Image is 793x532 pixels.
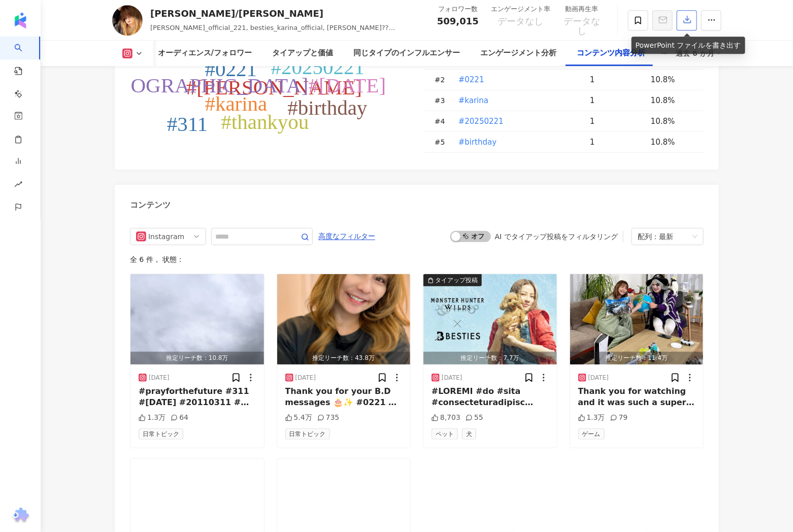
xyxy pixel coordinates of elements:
[643,90,704,111] td: 10.8%
[285,386,403,409] div: Thank you for your B.D messages 🎂✨ #0221 #[DATE] #[DEMOGRAPHIC_DATA] #birthday #thankyou #ありがとう #...
[309,74,386,97] tspan: #[DATE]
[495,232,618,241] div: AI でタイアップ投稿をフィルタリング
[158,47,252,59] div: オーディエンス/フォロワー
[577,47,645,59] div: コンテンツ内容分析
[651,74,693,85] div: 10.8%
[590,137,643,148] div: 1
[643,132,704,153] td: 10.8%
[130,274,264,364] img: post-image
[435,137,450,148] div: # 5
[221,110,309,134] tspan: #thankyou
[130,274,264,364] button: 推定リーチ数：10.8万
[458,116,504,127] span: #20250221
[167,112,208,136] tspan: #311
[149,374,170,382] div: [DATE]
[450,111,582,132] td: #20250221
[11,508,30,524] img: chrome extension
[458,111,504,131] button: #20250221
[139,386,256,409] div: #prayforthefuture #311 #[DATE] #20110311 #[DATE] #東日本大震災 #[GEOGRAPHIC_DATA]
[651,116,693,127] div: 10.8%
[205,57,257,81] tspan: #0221
[638,228,688,245] div: 配列：最新
[287,96,368,119] tspan: #birthday
[610,413,628,423] div: 79
[285,413,312,423] div: 5.4万
[130,255,704,263] div: 全 6 件 ， 状態：
[139,413,166,423] div: 1.3万
[450,132,582,153] td: #birthday
[458,90,489,111] button: #karina
[462,428,476,440] span: 犬
[480,47,556,59] div: エンゲージメント分析
[643,111,704,132] td: 10.8%
[578,386,696,409] div: Thank you for watching and it was such a super fun time 🎮⚡️ ご視聴ありがとうございました！ 残念ながら 視聴者の方々と一緒に狩りに行く...
[205,92,268,115] tspan: #karina
[491,4,550,14] div: エンゲージメント率
[458,132,497,152] button: #birthday
[590,95,643,106] div: 1
[578,428,605,440] span: ゲーム
[651,137,693,148] div: 10.8%
[435,95,450,106] div: # 3
[171,413,188,423] div: 64
[590,74,643,85] div: 1
[570,274,704,364] button: 推定リーチ数：11.4万
[450,90,582,111] td: #karina
[632,37,745,54] div: PowerPoint ファイルを書き出す
[14,174,22,197] span: rise
[130,199,171,211] div: コンテンツ
[432,386,549,409] div: #LOREMI #do #sita #consecteturadipisc #elitse #Doeius @tempori_utlabo_etdolore magn @ali.enimad ・...
[318,228,376,244] button: 高度なフィルター
[458,95,488,106] span: #karina
[295,374,316,382] div: [DATE]
[458,137,497,148] span: #birthday
[651,95,693,106] div: 10.8%
[643,70,704,90] td: 10.8%
[563,4,601,14] div: 動画再生率
[277,352,411,364] div: 推定リーチ数：43.8万
[150,24,401,42] span: [PERSON_NAME]_official_221, besties_karina_official, [PERSON_NAME]??[PERSON_NAME]×BESTIES officia...
[272,47,333,59] div: タイアップと価値
[353,47,460,59] div: 同じタイプのインフルエンサー
[277,274,411,364] button: 推定リーチ数：43.8万
[432,413,460,423] div: 8,703
[130,352,264,364] div: 推定リーチ数：10.8万
[423,352,557,364] div: 推定リーチ数：7.7万
[435,74,450,85] div: # 2
[466,413,483,423] div: 55
[317,413,340,423] div: 735
[458,70,485,90] button: #0221
[12,12,28,28] img: logo icon
[435,275,478,285] div: タイアップ投稿
[435,116,450,127] div: # 4
[271,55,365,79] tspan: #20250221
[437,4,479,14] div: フォロワー数
[590,116,643,127] div: 1
[139,428,183,440] span: 日常トピック
[423,274,557,364] button: タイアップ投稿推定リーチ数：7.7万
[570,352,704,364] div: 推定リーチ数：11.4万
[578,413,605,423] div: 1.3万
[442,374,462,382] div: [DATE]
[432,428,458,440] span: ペット
[86,74,309,97] tspan: #[GEOGRAPHIC_DATA]
[498,16,544,26] span: データなし
[150,7,426,20] div: [PERSON_NAME]/[PERSON_NAME]
[450,70,582,90] td: #0221
[563,16,601,36] span: データなし
[148,228,181,245] div: Instagram
[437,16,479,26] span: 509,015
[423,274,557,364] img: post-image
[318,228,375,245] span: 高度なフィルター
[588,374,609,382] div: [DATE]
[277,274,411,364] img: post-image
[112,5,143,36] img: KOL Avatar
[458,74,484,85] span: #0221
[285,428,330,440] span: 日常トピック
[14,37,35,146] a: search
[570,274,704,364] img: post-image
